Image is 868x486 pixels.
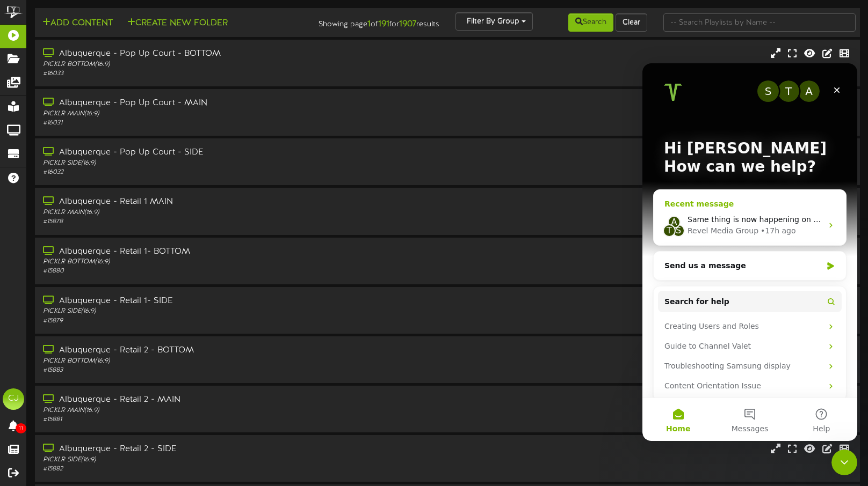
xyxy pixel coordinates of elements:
[43,267,371,276] div: # 15880
[24,362,48,369] span: Home
[22,233,87,244] span: Search for help
[89,362,126,369] span: Messages
[43,366,371,375] div: # 15883
[16,273,199,293] div: Guide to Channel Valet
[663,13,856,32] input: -- Search Playlists by Name --
[16,293,199,313] div: Troubleshooting Samsung display
[43,415,371,424] div: # 15881
[16,253,199,273] div: Creating Users and Roles
[399,19,416,29] strong: 1907
[43,357,371,366] div: PICKLR BOTTOM ( 16:9 )
[378,19,389,29] strong: 191
[43,146,371,159] div: Albuquerque - Pop Up Court - SIDE
[43,109,371,119] div: PICKLR MAIN ( 16:9 )
[43,316,371,326] div: # 15879
[43,246,371,258] div: Albuquerque - Retail 1- BOTTOM
[22,317,180,328] div: Content Orientation Issue
[22,297,180,308] div: Troubleshooting Samsung display
[43,257,371,267] div: PICKLR BOTTOM ( 16:9 )
[43,97,371,109] div: Albuquerque - Pop Up Court - MAIN
[43,69,371,78] div: # 16033
[22,277,180,289] div: Guide to Channel Valet
[43,217,371,226] div: # 15878
[124,17,231,30] button: Create New Folder
[16,227,199,249] button: Search for help
[39,17,116,30] button: Add Content
[3,388,24,410] div: CJ
[45,152,289,160] span: Same thing is now happening on court 5 at [GEOGRAPHIC_DATA]
[43,168,371,177] div: # 16032
[43,344,371,357] div: Albuquerque - Retail 2 - BOTTOM
[43,455,371,465] div: PICKLR SIDE ( 16:9 )
[118,162,153,173] div: • 17h ago
[831,450,857,475] iframe: Intercom live chat
[170,362,187,369] span: Help
[642,63,857,441] iframe: Intercom live chat
[367,19,371,29] strong: 1
[22,257,180,269] div: Creating Users and Roles
[616,13,647,32] button: Clear
[455,12,533,31] button: Filter By Group
[45,162,116,173] div: Revel Media Group
[22,197,179,208] div: Send us a message
[43,196,371,208] div: Albuquerque - Retail 1 MAIN
[185,17,204,36] div: Close
[143,335,215,378] button: Help
[43,406,371,415] div: PICKLR MAIN ( 16:9 )
[43,208,371,217] div: PICKLR MAIN ( 16:9 )
[11,188,204,217] div: Send us a message
[43,307,371,316] div: PICKLR SIDE ( 16:9 )
[43,394,371,406] div: Albuquerque - Retail 2 - MAIN
[309,12,447,31] div: Showing page of for results
[16,313,199,333] div: Content Orientation Issue
[43,443,371,455] div: Albuquerque - Retail 2 - SIDE
[43,295,371,307] div: Albuquerque - Retail 1- SIDE
[43,48,371,60] div: Albuquerque - Pop Up Court - BOTTOM
[43,119,371,128] div: # 16031
[568,13,613,32] button: Search
[43,465,371,474] div: # 15882
[43,159,371,168] div: PICKLR SIDE ( 16:9 )
[71,335,143,378] button: Messages
[16,423,26,433] span: 11
[43,60,371,69] div: PICKLR BOTTOM ( 16:9 )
